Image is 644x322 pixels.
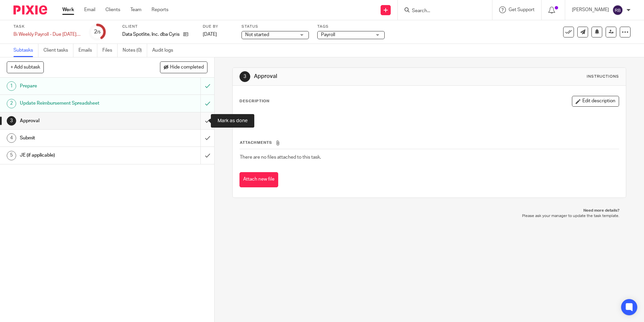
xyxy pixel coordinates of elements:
[572,6,609,13] p: [PERSON_NAME]
[160,61,207,73] button: Hide completed
[122,24,194,29] label: Client
[7,133,16,143] div: 4
[13,24,81,29] label: Task
[317,24,385,29] label: Tags
[13,31,81,38] div: Bi Weekly Payroll - Due Wednesday (DataSpotlite)
[20,98,136,108] h1: Update Reimbursement Spreadsheet
[7,116,16,126] div: 3
[7,81,16,91] div: 1
[94,28,101,36] div: 2
[572,96,619,107] button: Edit description
[321,32,335,37] span: Payroll
[7,151,16,160] div: 5
[245,32,269,37] span: Not started
[62,6,74,13] a: Work
[78,44,97,57] a: Emails
[239,208,619,213] p: Need more details?
[587,74,619,79] div: Instructions
[612,5,623,16] img: svg%3E
[123,44,147,57] a: Notes (0)
[509,7,535,12] span: Get Support
[239,213,619,219] p: Please ask your manager to update the task template.
[43,44,73,57] a: Client tasks
[241,24,309,29] label: Status
[20,81,136,91] h1: Prepare
[13,5,47,15] img: Pixie
[254,73,444,80] h1: Approval
[20,150,136,160] h1: JE (if applicable)
[203,32,217,37] span: [DATE]
[7,61,44,73] button: + Add subtask
[170,65,204,70] span: Hide completed
[13,31,81,38] div: Bi Weekly Payroll - Due [DATE] (DataSpotlite)
[102,44,118,57] a: Files
[20,116,136,126] h1: Approval
[84,6,95,13] a: Email
[239,172,278,187] button: Attach new file
[240,155,321,160] span: There are no files attached to this task.
[152,6,168,13] a: Reports
[239,99,269,104] p: Description
[130,6,141,13] a: Team
[105,6,120,13] a: Clients
[97,30,101,34] small: /5
[203,24,233,29] label: Due by
[7,99,16,108] div: 2
[20,133,136,143] h1: Submit
[240,141,272,144] span: Attachments
[411,8,472,14] input: Search
[239,71,250,82] div: 3
[152,44,178,57] a: Audit logs
[122,31,180,38] p: Data Spotlite, Inc. dba Cyrisma
[13,44,38,57] a: Subtasks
